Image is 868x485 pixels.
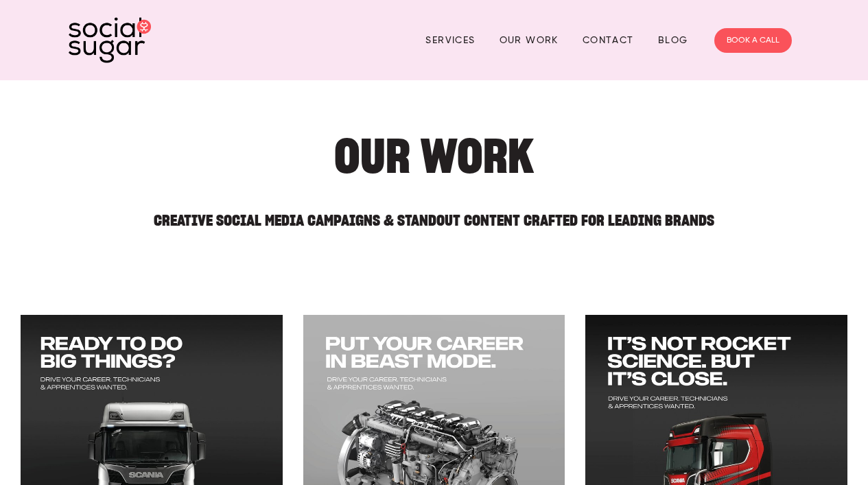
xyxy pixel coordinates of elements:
img: SocialSugar [69,17,151,63]
a: Contact [583,29,634,51]
a: Services [425,29,475,51]
h2: Creative Social Media Campaigns & Standout Content Crafted for Leading Brands [119,200,749,228]
a: BOOK A CALL [714,28,792,53]
a: Our Work [500,29,559,51]
a: Blog [658,29,688,51]
h1: Our Work [119,135,749,177]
